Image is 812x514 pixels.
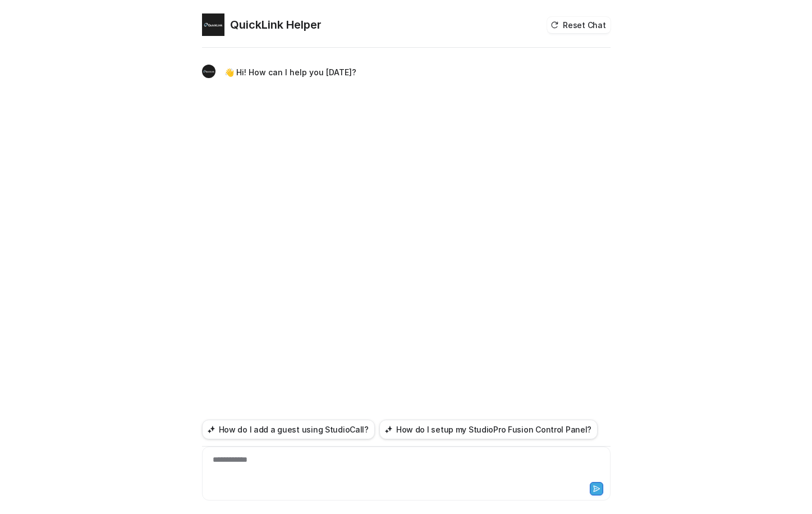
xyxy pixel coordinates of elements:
img: Widget [202,65,215,78]
img: Widget [202,13,224,36]
h2: QuickLink Helper [230,17,322,33]
p: 👋 Hi! How can I help you [DATE]? [224,66,356,79]
button: How do I setup my StudioPro Fusion Control Panel? [379,420,598,439]
button: How do I add a guest using StudioCall? [202,420,375,439]
button: Reset Chat [547,17,610,33]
